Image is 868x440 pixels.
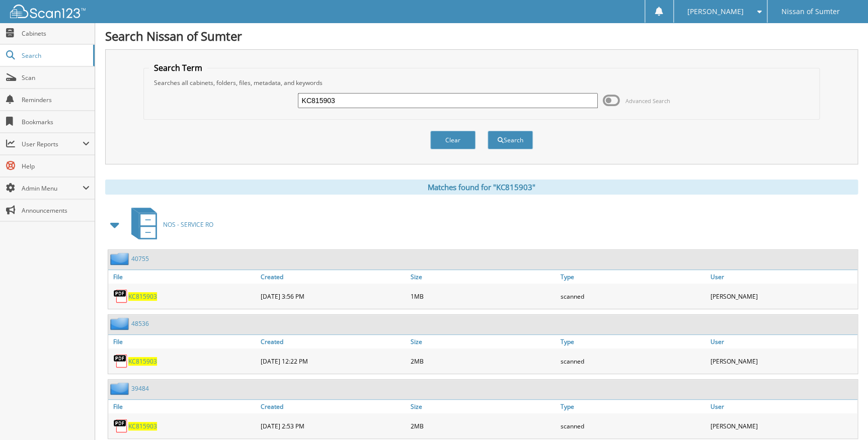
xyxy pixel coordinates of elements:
img: PDF.png [113,418,128,433]
a: Size [408,400,558,413]
div: [DATE] 2:53 PM [258,416,408,436]
a: 39484 [131,384,149,393]
iframe: Chat Widget [818,392,868,440]
a: KC815903 [128,357,157,366]
div: [PERSON_NAME] [707,416,857,436]
a: 48536 [131,319,149,328]
img: folder2.png [110,382,131,395]
span: User Reports [22,140,83,148]
span: [PERSON_NAME] [687,9,744,15]
span: Cabinets [22,29,90,38]
img: folder2.png [110,317,131,330]
div: Matches found for "KC815903" [105,180,858,195]
a: Created [258,400,408,413]
button: Search [488,131,533,149]
div: 1MB [408,286,558,306]
button: Clear [430,131,476,149]
h1: Search Nissan of Sumter [105,28,858,44]
div: [DATE] 12:22 PM [258,351,408,371]
div: scanned [558,351,707,371]
a: 40755 [131,254,149,263]
span: Reminders [22,96,90,104]
span: Nissan of Sumter [781,9,839,15]
span: Help [22,162,90,170]
a: Size [408,270,558,284]
div: [DATE] 3:56 PM [258,286,408,306]
span: Search [22,51,88,60]
div: [PERSON_NAME] [707,286,857,306]
div: 2MB [408,351,558,371]
a: Type [558,270,707,284]
img: PDF.png [113,354,128,369]
span: Bookmarks [22,118,90,126]
a: User [707,335,857,348]
img: folder2.png [110,252,131,265]
a: File [108,400,258,413]
a: Type [558,335,707,348]
div: scanned [558,416,707,436]
span: Advanced Search [625,97,670,105]
div: Searches all cabinets, folders, files, metadata, and keywords [149,78,814,87]
img: scan123-logo-white.svg [10,5,86,18]
a: Type [558,400,707,413]
a: Created [258,335,408,348]
a: KC815903 [128,292,157,301]
a: Created [258,270,408,284]
a: Size [408,335,558,348]
span: Scan [22,73,90,82]
a: File [108,270,258,284]
img: PDF.png [113,289,128,304]
a: KC815903 [128,422,157,430]
span: NOS - SERVICE RO [163,220,213,229]
div: 2MB [408,416,558,436]
a: File [108,335,258,348]
div: scanned [558,286,707,306]
div: [PERSON_NAME] [707,351,857,371]
span: Admin Menu [22,184,83,193]
legend: Search Term [149,62,207,73]
span: Announcements [22,206,90,215]
a: User [707,270,857,284]
a: User [707,400,857,413]
a: NOS - SERVICE RO [125,205,213,244]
